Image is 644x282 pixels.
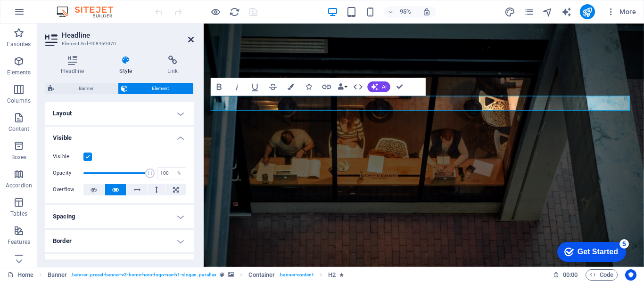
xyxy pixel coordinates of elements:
span: Element [131,83,191,94]
i: This element is a customizable preset [220,272,224,277]
button: Click here to leave preview mode and continue editing [210,6,221,17]
button: pages [523,6,535,17]
nav: breadcrumb [48,269,344,281]
button: 95% [384,6,417,17]
span: Code [590,269,613,281]
p: Elements [7,69,31,76]
button: publish [580,4,595,19]
i: Reload page [229,7,240,17]
i: On resize automatically adjust zoom level to fit chosen device. [422,8,431,16]
p: Columns [7,97,31,105]
button: Element [118,83,194,94]
span: Click to select. Double-click to edit [48,269,67,281]
button: HTML [350,78,367,96]
span: Click to select. Double-click to edit [248,269,275,281]
a: Click to cancel selection. Double-click to open Pages [8,269,33,281]
button: More [603,4,640,19]
button: Bold (Ctrl+B) [211,78,228,96]
h2: Headline [62,31,194,40]
div: Get Started 5 items remaining, 0% complete [8,5,76,24]
i: Element contains an animation [339,272,344,277]
h4: Layout [45,102,194,125]
h4: Visible [45,127,194,144]
h4: Border [45,230,194,252]
button: Data Bindings [336,78,349,96]
p: Boxes [11,153,27,161]
button: text_generator [561,6,572,17]
span: . banner .preset-banner-v3-home-hero-logo-nav-h1-slogan .parallax [71,269,216,281]
span: . banner-content [279,269,313,281]
span: More [606,7,636,16]
button: AI [368,81,390,92]
span: : [570,271,571,278]
h4: Spacing [45,205,194,228]
button: Banner [45,83,118,94]
button: Underline (Ctrl+U) [247,78,264,96]
button: Colors [282,78,299,96]
label: Visible [53,151,83,162]
label: Opacity [53,170,83,176]
div: % [173,168,186,179]
p: Tables [10,210,27,218]
span: AI [382,84,387,89]
button: design [504,6,516,17]
p: Favorites [7,40,31,48]
div: Get Started [28,10,68,19]
i: Publish [582,7,593,17]
span: 00 00 [563,269,578,281]
h3: Element #ed-908469070 [62,40,175,48]
i: AI Writer [561,7,572,17]
button: Link [318,78,335,96]
i: This element contains a background [228,272,234,277]
h6: Session time [553,269,578,281]
span: Banner [57,83,115,94]
button: Italic (Ctrl+I) [229,78,246,96]
h6: 95% [398,6,413,17]
p: Content [8,125,29,133]
img: Editor Logo [54,6,125,17]
h4: Headline [45,56,104,75]
i: Navigator [542,7,553,17]
p: Accordion [6,182,32,189]
h4: Style [104,56,152,75]
button: Strikethrough [264,78,281,96]
button: Code [586,269,618,281]
button: Icons [300,78,317,96]
div: 5 [70,2,79,11]
label: Overflow [53,184,83,195]
p: Features [8,238,30,246]
button: reload [229,6,240,17]
button: Confirm (Ctrl+⏎) [391,78,408,96]
button: Usercentrics [625,269,636,281]
button: navigator [542,6,553,17]
h4: Link [152,56,194,75]
h4: Shadow [45,254,194,277]
i: Pages (Ctrl+Alt+S) [523,7,534,17]
i: Design (Ctrl+Alt+Y) [504,7,515,17]
span: Click to select. Double-click to edit [328,269,336,281]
